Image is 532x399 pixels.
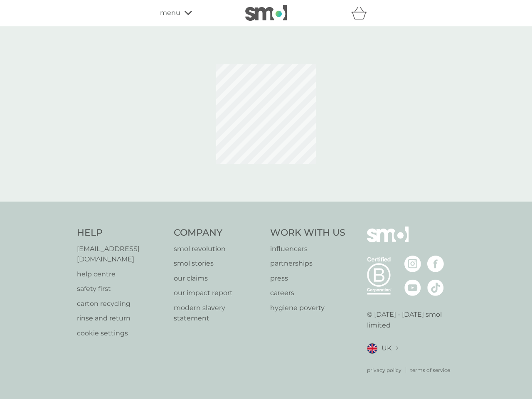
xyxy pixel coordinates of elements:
a: smol stories [174,258,262,269]
img: visit the smol Instagram page [404,256,421,272]
a: safety first [77,283,165,294]
p: © [DATE] - [DATE] smol limited [367,309,456,330]
a: smol revolution [174,244,262,254]
a: rinse and return [77,313,165,324]
a: influencers [270,244,345,254]
h4: Company [174,227,262,239]
a: carton recycling [77,298,165,309]
img: smol [367,227,409,255]
a: cookie settings [77,328,165,339]
img: visit the smol Facebook page [427,256,444,272]
img: UK flag [367,343,377,354]
a: modern slavery statement [174,303,262,324]
a: [EMAIL_ADDRESS][DOMAIN_NAME] [77,244,165,265]
span: UK [382,343,392,354]
a: partnerships [270,258,345,269]
span: menu [160,7,180,18]
img: visit the smol Youtube page [404,279,421,296]
a: privacy policy [367,366,401,374]
img: select a new location [396,346,398,351]
div: basket [351,5,372,21]
h4: Work With Us [270,227,345,239]
h4: Help [77,227,165,239]
a: our claims [174,273,262,284]
img: visit the smol Tiktok page [427,279,444,296]
a: careers [270,288,345,298]
a: help centre [77,269,165,280]
a: hygiene poverty [270,303,345,313]
a: press [270,273,345,284]
a: terms of service [410,366,450,374]
a: our impact report [174,288,262,298]
img: smol [245,5,287,21]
